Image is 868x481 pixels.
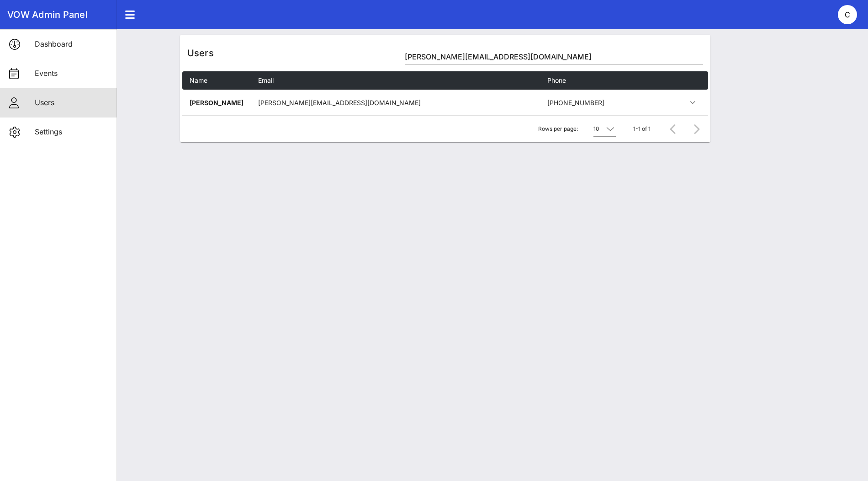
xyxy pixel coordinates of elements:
[838,5,857,24] div: C
[35,40,110,48] div: Dashboard
[540,71,657,90] th: Phone
[593,122,616,136] div: 10Rows per page:
[190,76,207,84] span: Name
[7,9,110,20] div: VOW Admin Panel
[182,90,251,115] td: [PERSON_NAME]
[35,128,110,136] div: Settings
[182,71,251,90] th: Name
[258,76,274,84] span: Email
[633,125,651,133] div: 1-1 of 1
[180,35,710,71] div: Users
[35,69,110,78] div: Events
[251,71,540,90] th: Email
[251,90,540,115] td: [PERSON_NAME][EMAIL_ADDRESS][DOMAIN_NAME]
[538,116,616,142] div: Rows per page:
[35,98,110,107] div: Users
[593,125,599,133] div: 10
[540,90,657,115] td: [PHONE_NUMBER]
[547,76,566,84] span: Phone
